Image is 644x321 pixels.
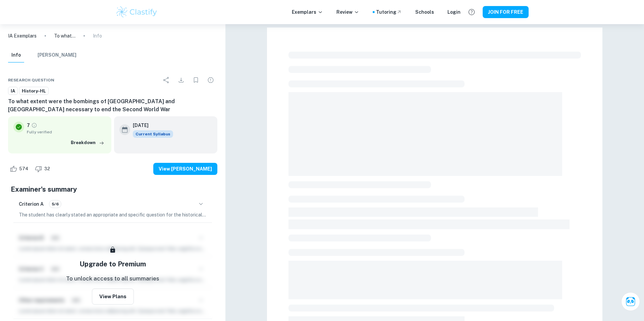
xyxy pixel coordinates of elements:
[33,164,54,174] div: Dislike
[8,48,24,63] button: Info
[15,166,32,172] span: 574
[31,122,37,128] a: Grade fully verified
[38,48,76,63] button: [PERSON_NAME]
[27,129,106,135] span: Fully verified
[160,73,173,87] div: Share
[115,5,158,19] img: Clastify logo
[8,32,37,40] a: IA Exemplars
[11,184,215,194] h5: Examiner's summary
[174,73,188,87] div: Download
[133,122,168,129] h6: [DATE]
[621,292,640,311] button: Ask Clai
[153,163,217,175] button: View [PERSON_NAME]
[8,98,217,114] h6: To what extent were the bombings of [GEOGRAPHIC_DATA] and [GEOGRAPHIC_DATA] necessary to end the ...
[79,259,146,269] h5: Upgrade to Premium
[133,130,173,138] div: This exemplar is based on the current syllabus. Feel free to refer to it for inspiration/ideas wh...
[8,88,17,94] span: IA
[49,201,61,207] span: 5/6
[376,8,402,16] a: Tutoring
[189,73,203,87] div: Bookmark
[133,130,173,138] span: Current Syllabus
[66,274,159,283] p: To unlock access to all summaries
[336,8,359,16] p: Review
[19,87,49,95] a: History-HL
[54,32,75,40] p: To what extent were the bombings of [GEOGRAPHIC_DATA] and [GEOGRAPHIC_DATA] necessary to end the ...
[19,88,48,94] span: History-HL
[93,32,102,40] p: Info
[466,6,477,18] button: Help and Feedback
[204,73,217,87] div: Report issue
[41,166,54,172] span: 32
[69,138,106,148] button: Breakdown
[8,87,18,95] a: IA
[415,8,434,16] a: Schools
[483,6,529,18] button: JOIN FOR FREE
[19,200,44,208] h6: Criterion A
[447,8,461,16] a: Login
[8,164,32,174] div: Like
[27,122,30,129] p: 7
[92,288,134,305] button: View Plans
[8,77,54,83] span: Research question
[19,211,207,218] p: The student has clearly stated an appropriate and specific question for the historical investigat...
[292,8,323,16] p: Exemplars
